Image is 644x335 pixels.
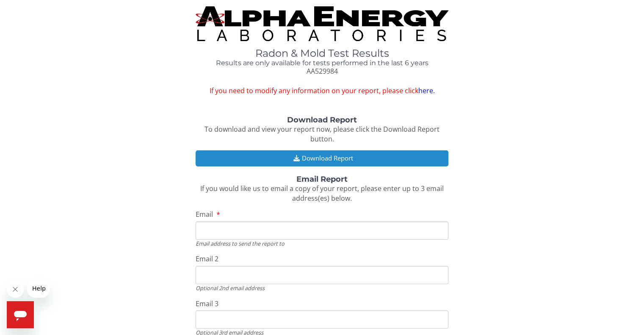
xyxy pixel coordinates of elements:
a: here. [418,86,434,95]
strong: Email Report [296,174,348,184]
iframe: Close message [7,281,24,298]
h4: Results are only available for tests performed in the last 6 years [196,59,448,67]
span: If you need to modify any information on your report, please click [196,86,448,96]
span: Email 2 [196,254,218,263]
div: Optional 2nd email address [196,284,448,292]
div: Email address to send the report to [196,240,448,247]
h1: Radon & Mold Test Results [196,48,448,59]
span: Email 3 [196,299,218,308]
span: If you would like us to email a copy of your report, please enter up to 3 email address(es) below. [200,184,444,203]
button: Download Report [196,150,448,166]
span: To download and view your report now, please click the Download Report button. [205,125,439,144]
iframe: Message from company [27,279,50,298]
strong: Download Report [287,115,357,125]
img: TightCrop.jpg [196,6,448,41]
span: Email [196,210,213,219]
iframe: Button to launch messaging window [7,301,34,328]
span: AA529984 [306,66,337,76]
